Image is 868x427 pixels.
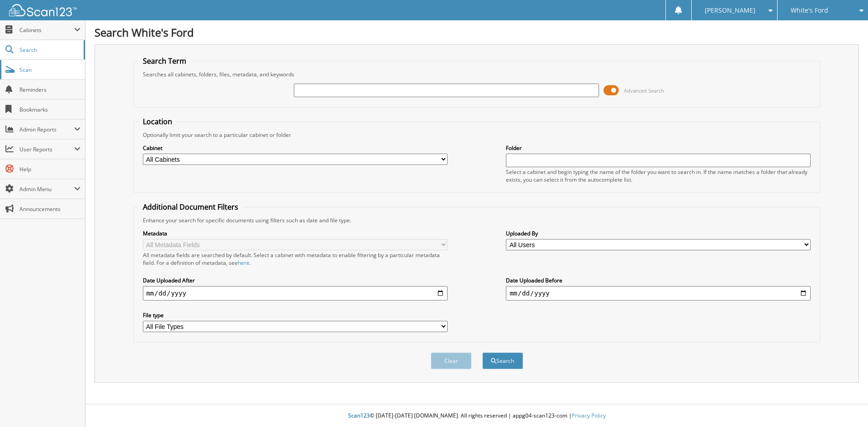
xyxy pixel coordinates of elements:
button: Clear [431,352,472,369]
legend: Search Term [138,56,191,66]
div: All metadata fields are searched by default. Select a cabinet with metadata to enable filtering b... [143,251,448,267]
img: scan123-logo-white.svg [9,4,77,16]
label: Cabinet [143,144,448,152]
span: Admin Reports [19,126,74,133]
span: User Reports [19,145,74,153]
label: File type [143,311,448,319]
span: Bookmarks [19,106,80,113]
label: Folder [506,144,811,152]
span: White's Ford [791,8,828,13]
span: Scan123 [348,412,370,419]
div: Optionally limit your search to a particular cabinet or folder [138,131,816,139]
span: Admin Menu [19,185,74,193]
input: start [143,286,448,300]
a: here [238,259,250,267]
div: Searches all cabinets, folders, files, metadata, and keywords [138,70,816,78]
label: Uploaded By [506,230,811,237]
button: Search [482,352,523,369]
input: end [506,286,811,300]
iframe: Chat Widget [823,384,868,427]
a: Privacy Policy [572,412,606,419]
div: Enhance your search for specific documents using filters such as date and file type. [138,216,816,224]
legend: Additional Document Filters [138,202,243,212]
span: Scan [19,66,80,74]
span: Announcements [19,205,80,213]
label: Metadata [143,230,448,237]
label: Date Uploaded After [143,277,448,284]
span: Search [19,46,79,54]
span: [PERSON_NAME] [705,8,755,13]
label: Date Uploaded Before [506,277,811,284]
span: Help [19,165,80,173]
h1: Search White's Ford [94,25,859,40]
div: © [DATE]-[DATE] [DOMAIN_NAME]. All rights reserved | appg04-scan123-com | [85,405,868,427]
div: Select a cabinet and begin typing the name of the folder you want to search in. If the name match... [506,168,811,183]
span: Reminders [19,86,80,94]
span: Advanced Search [624,87,664,94]
span: Cabinets [19,26,74,34]
legend: Location [138,117,177,127]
